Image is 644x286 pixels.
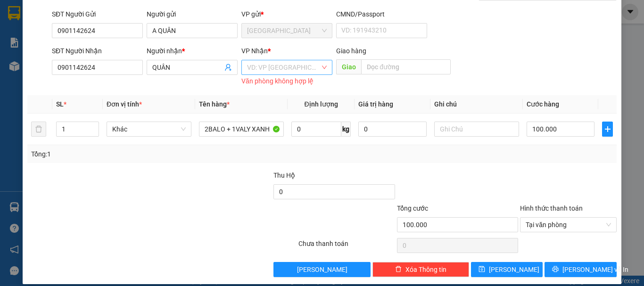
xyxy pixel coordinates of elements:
div: Người nhận [147,46,238,56]
li: VP VP [GEOGRAPHIC_DATA] [65,40,125,71]
button: deleteXóa Thông tin [372,262,469,277]
button: save[PERSON_NAME] [471,262,543,277]
span: SL [56,100,64,108]
span: save [479,266,485,273]
span: Giao [336,59,361,74]
input: Dọc đường [361,59,451,74]
input: VD: Bàn, Ghế [199,122,284,137]
span: [PERSON_NAME] và In [562,264,628,275]
button: printer[PERSON_NAME] và In [545,262,617,277]
div: VP gửi [241,9,332,19]
img: logo.jpg [5,5,38,38]
div: Chưa thanh toán [297,238,396,255]
span: [PERSON_NAME] [489,264,539,275]
span: Cước hàng [527,100,559,108]
span: printer [552,266,559,273]
span: Khác [112,122,186,136]
span: Định lượng [304,100,338,108]
button: plus [602,122,613,137]
span: delete [395,266,402,273]
div: CMND/Passport [336,9,427,19]
span: plus [603,125,612,133]
span: Tổng cước [397,204,428,212]
div: SĐT Người Gửi [52,9,143,19]
div: Người gửi [147,9,238,19]
span: Tên hàng [199,100,230,108]
div: SĐT Người Nhận [52,46,143,56]
span: VP Nhận [241,47,268,55]
span: Xóa Thông tin [405,264,446,275]
div: Tổng: 1 [31,149,249,159]
span: Đơn vị tính [107,100,142,108]
span: user-add [224,64,232,71]
span: Giao hàng [336,47,366,55]
span: [PERSON_NAME] [297,264,347,275]
li: [PERSON_NAME] [5,5,137,23]
label: Hình thức thanh toán [520,204,583,212]
th: Ghi chú [430,95,523,114]
span: Thu Hộ [273,172,295,179]
input: Ghi Chú [434,122,519,137]
span: Giá trị hàng [358,100,393,108]
input: 0 [358,122,426,137]
button: delete [31,122,46,137]
span: Đà Lạt [247,24,327,38]
button: [PERSON_NAME] [273,262,370,277]
div: Văn phòng không hợp lệ [241,76,332,87]
span: Tại văn phòng [526,218,611,232]
li: VP [GEOGRAPHIC_DATA] [5,40,65,71]
span: kg [341,122,351,137]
